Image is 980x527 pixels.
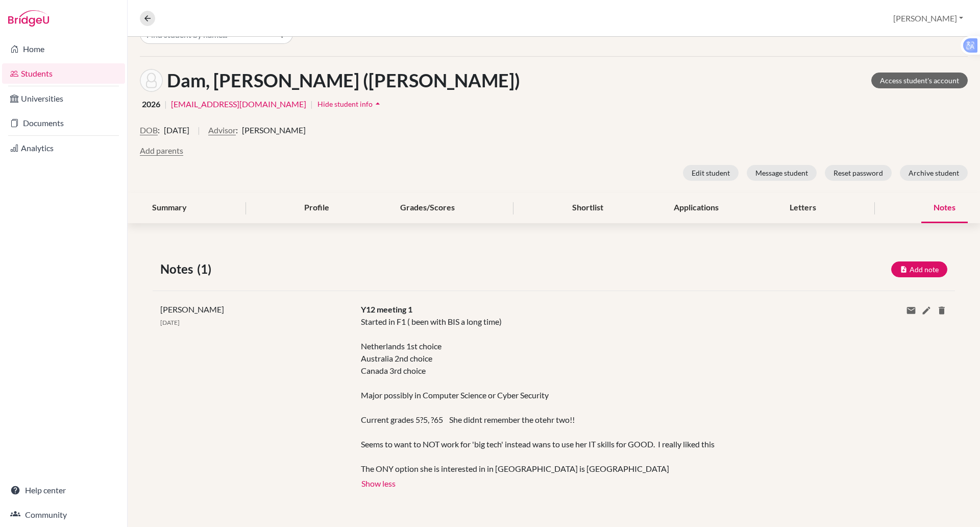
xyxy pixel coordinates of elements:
[242,124,306,136] span: [PERSON_NAME]
[361,316,814,475] div: Started in F1 ( been with BIS a long time) Netherlands 1st choice Australia 2nd choice Canada 3rd...
[171,98,306,110] a: [EMAIL_ADDRESS][DOMAIN_NAME]
[198,124,200,145] span: |
[208,124,236,136] button: Advisor
[158,124,160,136] span: :
[140,193,199,223] div: Summary
[140,124,158,136] button: DOB
[361,304,412,314] span: Y12 meeting 1
[140,69,163,92] img: Bao Anh (Isabella) Dam's avatar
[777,193,828,223] div: Letters
[921,193,968,223] div: Notes
[373,99,383,109] i: arrow_drop_up
[160,319,180,326] span: [DATE]
[160,260,197,278] span: Notes
[2,113,125,133] a: Documents
[236,124,238,136] span: :
[388,193,467,223] div: Grades/Scores
[891,261,947,277] button: Add note
[889,9,968,28] button: [PERSON_NAME]
[560,193,616,223] div: Shortlist
[361,475,396,490] button: Show less
[900,165,968,181] button: Archive student
[2,138,125,158] a: Analytics
[142,98,160,110] span: 2026
[661,193,731,223] div: Applications
[2,63,125,84] a: Students
[164,124,189,136] span: [DATE]
[167,69,520,91] h1: Dam, [PERSON_NAME] ([PERSON_NAME])
[2,88,125,109] a: Universities
[317,100,373,108] span: Hide student info
[317,96,383,112] button: Hide student infoarrow_drop_up
[197,260,215,278] span: (1)
[140,145,183,157] button: Add parents
[2,505,125,525] a: Community
[825,165,892,181] button: Reset password
[871,73,968,88] a: Access student's account
[164,98,167,110] span: |
[310,98,313,110] span: |
[2,480,125,500] a: Help center
[160,304,224,314] span: [PERSON_NAME]
[8,10,49,27] img: Bridge-U
[747,165,817,181] button: Message student
[292,193,341,223] div: Profile
[2,39,125,59] a: Home
[683,165,739,181] button: Edit student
